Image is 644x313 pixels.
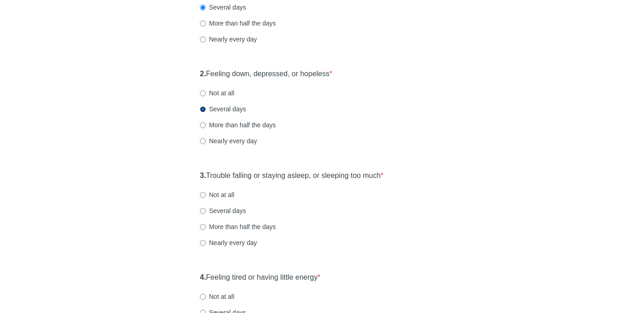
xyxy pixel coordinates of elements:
input: Several days [200,208,206,214]
input: Nearly every day [200,37,206,42]
input: More than half the days [200,21,206,26]
label: More than half the days [200,120,276,130]
input: Not at all [200,192,206,198]
strong: 3. [200,172,206,179]
strong: 2. [200,70,206,78]
input: Not at all [200,294,206,300]
input: Not at all [200,90,206,96]
strong: 4. [200,273,206,281]
label: Trouble falling or staying asleep, or sleeping too much [200,171,383,181]
label: Not at all [200,292,234,301]
label: More than half the days [200,222,276,231]
input: Several days [200,5,206,10]
label: Feeling down, depressed, or hopeless [200,69,332,79]
label: Several days [200,3,246,12]
input: Nearly every day [200,240,206,246]
label: Several days [200,206,246,215]
label: Not at all [200,89,234,98]
label: Not at all [200,190,234,199]
input: Several days [200,106,206,112]
label: Nearly every day [200,35,257,44]
input: Nearly every day [200,138,206,144]
label: Nearly every day [200,136,257,146]
label: More than half the days [200,19,276,28]
label: Feeling tired or having little energy [200,272,320,283]
input: More than half the days [200,122,206,128]
label: Several days [200,104,246,114]
input: More than half the days [200,224,206,230]
label: Nearly every day [200,238,257,247]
